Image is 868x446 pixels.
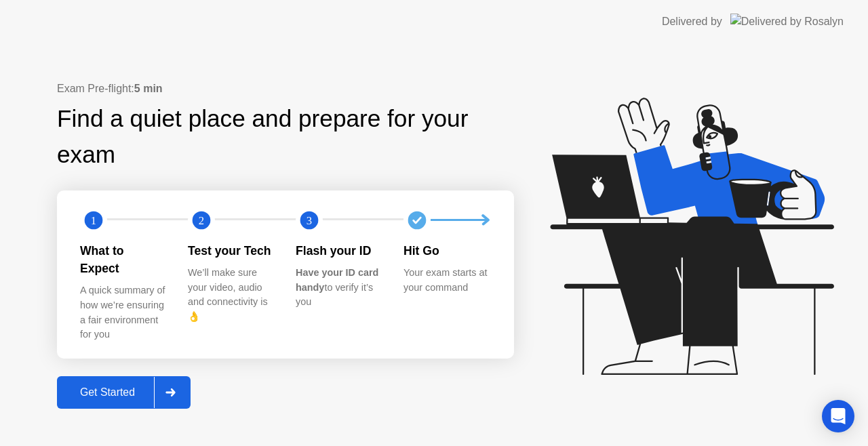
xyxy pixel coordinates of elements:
div: Open Intercom Messenger [822,400,854,432]
div: Hit Go [403,242,490,260]
div: Exam Pre-flight: [57,81,514,97]
b: Have your ID card handy [296,267,378,293]
div: Flash your ID [296,242,382,260]
div: to verify it’s you [296,266,382,310]
div: Test your Tech [188,242,274,260]
div: A quick summary of how we’re ensuring a fair environment for you [80,283,166,342]
div: Your exam starts at your command [403,266,490,295]
b: 5 min [134,83,163,94]
div: We’ll make sure your video, audio and connectivity is 👌 [188,266,274,324]
img: Delivered by Rosalyn [730,14,844,29]
div: What to Expect [80,242,166,278]
text: 1 [91,214,96,226]
div: Delivered by [662,14,722,30]
div: Get Started [61,386,154,399]
div: Find a quiet place and prepare for your exam [57,101,514,173]
text: 2 [199,214,204,226]
text: 3 [307,214,312,226]
button: Get Started [57,376,191,409]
